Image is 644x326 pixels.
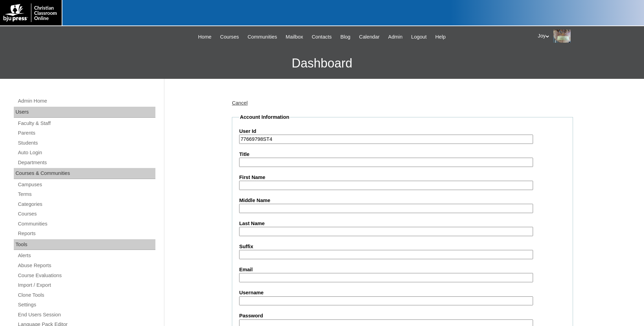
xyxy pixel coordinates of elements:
[239,128,566,135] label: User Id
[239,289,566,296] label: Username
[198,33,212,41] span: Home
[17,291,155,299] a: Clone Tools
[217,33,243,41] a: Courses
[3,3,58,22] img: logo-white.png
[17,190,155,199] a: Terms
[17,261,155,270] a: Abuse Reports
[239,312,566,319] label: Password
[340,33,350,41] span: Blog
[239,220,566,227] label: Last Name
[239,243,566,250] label: Suffix
[17,129,155,137] a: Parents
[308,33,335,41] a: Contacts
[411,33,427,41] span: Logout
[17,158,155,167] a: Departments
[17,97,155,105] a: Admin Home
[17,200,155,209] a: Categories
[17,139,155,147] a: Students
[312,33,332,41] span: Contacts
[17,119,155,128] a: Faculty & Staff
[244,33,281,41] a: Communities
[195,33,215,41] a: Home
[286,33,303,41] span: Mailbox
[408,33,430,41] a: Logout
[17,210,155,218] a: Courses
[17,271,155,280] a: Course Evaluations
[239,197,566,204] label: Middle Name
[220,33,239,41] span: Courses
[239,174,566,181] label: First Name
[337,33,354,41] a: Blog
[17,301,155,309] a: Settings
[435,33,446,41] span: Help
[239,266,566,273] label: Email
[17,281,155,290] a: Import / Export
[239,151,566,158] label: Title
[14,239,155,250] div: Tools
[17,220,155,228] a: Communities
[432,33,449,41] a: Help
[17,251,155,260] a: Alerts
[3,48,641,79] h3: Dashboard
[356,33,383,41] a: Calendar
[239,114,290,121] legend: Account Information
[388,33,403,41] span: Admin
[359,33,379,41] span: Calendar
[282,33,307,41] a: Mailbox
[17,311,155,319] a: End Users Session
[232,100,248,106] a: Cancel
[538,30,637,43] div: Joy
[14,107,155,118] div: Users
[385,33,406,41] a: Admin
[17,229,155,238] a: Reports
[14,168,155,179] div: Courses & Communities
[17,148,155,157] a: Auto Login
[17,180,155,189] a: Campuses
[553,30,571,43] img: Joy Dantz
[248,33,277,41] span: Communities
